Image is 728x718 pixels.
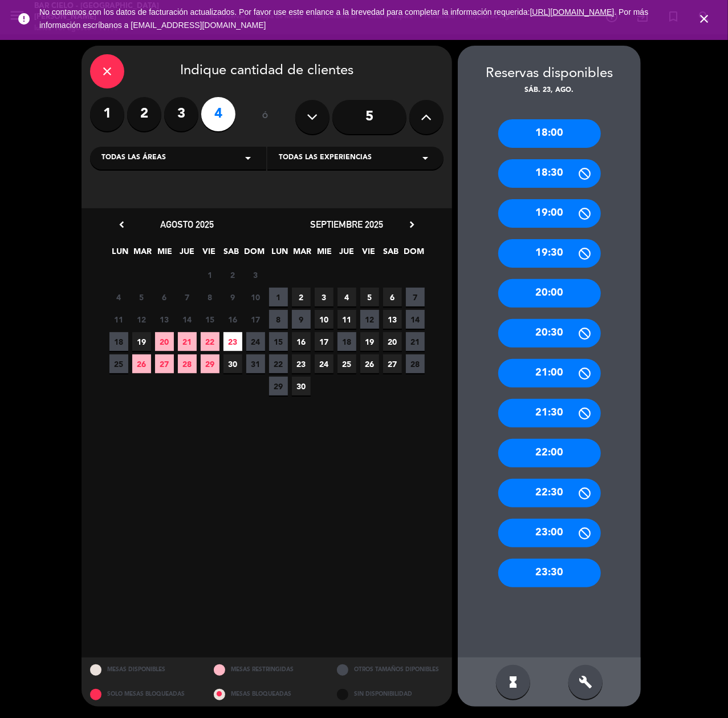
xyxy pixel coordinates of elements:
span: 2 [292,288,311,306]
span: 10 [315,310,334,329]
div: 21:30 [498,399,601,427]
span: 12 [132,310,151,329]
div: MESAS DISPONIBLES [82,658,205,682]
span: 23 [292,354,311,373]
span: 16 [292,332,311,351]
span: 30 [223,354,242,373]
label: 3 [164,97,198,131]
span: 26 [132,354,151,373]
label: 2 [127,97,161,131]
i: build [579,675,592,689]
span: 7 [178,288,197,306]
span: 9 [223,288,242,306]
span: 27 [383,354,402,373]
span: JUE [178,245,197,264]
span: DOM [245,245,263,264]
div: 20:30 [498,319,601,348]
span: 21 [178,332,197,351]
span: 18 [337,332,356,351]
i: close [100,64,114,78]
span: 18 [109,332,128,351]
span: septiembre 2025 [310,219,383,230]
span: JUE [337,245,356,264]
span: MIE [315,245,334,264]
span: 20 [383,332,402,351]
span: 25 [337,354,356,373]
span: 10 [246,288,265,306]
i: chevron_right [406,219,418,231]
span: 19 [360,332,379,351]
span: 14 [406,310,425,329]
span: 12 [360,310,379,329]
span: 23 [223,332,242,351]
span: 6 [383,288,402,306]
span: 14 [178,310,197,329]
span: 21 [406,332,425,351]
span: 9 [292,310,311,329]
span: 1 [269,288,288,306]
span: 30 [292,377,311,396]
span: 4 [337,288,356,306]
span: MIE [156,245,174,264]
div: 23:30 [498,559,601,587]
span: 24 [246,332,265,351]
span: 28 [406,354,425,373]
span: agosto 2025 [160,219,214,230]
span: 20 [155,332,174,351]
span: 26 [360,354,379,373]
span: Todas las áreas [101,152,166,164]
span: 28 [178,354,197,373]
div: MESAS BLOQUEADAS [205,682,329,707]
span: 4 [109,288,128,306]
span: SAB [222,245,241,264]
i: error [17,12,31,26]
div: 21:00 [498,359,601,388]
span: 5 [132,288,151,306]
div: SIN DISPONIBILIDAD [328,682,452,707]
span: MAR [133,245,152,264]
div: MESAS RESTRINGIDAS [205,658,329,682]
span: 25 [109,354,128,373]
span: VIE [360,245,379,264]
span: 22 [201,332,219,351]
span: 13 [155,310,174,329]
span: 1 [201,265,219,284]
a: . Por más información escríbanos a [EMAIL_ADDRESS][DOMAIN_NAME] [39,7,648,30]
span: 29 [269,377,288,396]
span: 29 [201,354,219,373]
span: 19 [132,332,151,351]
span: LUN [111,245,130,264]
div: SOLO MESAS BLOQUEADAS [82,682,205,707]
div: 22:00 [498,439,601,467]
span: MAR [293,245,312,264]
span: VIE [200,245,219,264]
span: 22 [269,354,288,373]
a: [URL][DOMAIN_NAME] [530,7,615,17]
span: 7 [406,288,425,306]
div: 19:30 [498,239,601,268]
span: No contamos con los datos de facturación actualizados. Por favor use este enlance a la brevedad p... [39,7,648,30]
div: 23:00 [498,519,601,547]
div: Indique cantidad de clientes [90,54,444,88]
span: 17 [315,332,334,351]
span: 5 [360,288,379,306]
span: 11 [109,310,128,329]
span: 8 [269,310,288,329]
span: 13 [383,310,402,329]
span: 8 [201,288,219,306]
div: 19:00 [498,199,601,228]
i: chevron_left [116,219,128,231]
label: 1 [90,97,124,131]
span: Todas las experiencias [279,152,372,164]
div: 22:30 [498,479,601,507]
span: 27 [155,354,174,373]
span: DOM [404,245,423,264]
span: 15 [269,332,288,351]
i: arrow_drop_down [418,151,432,165]
span: 17 [246,310,265,329]
span: 3 [315,288,334,306]
span: 3 [246,265,265,284]
span: 31 [246,354,265,373]
i: close [697,12,711,26]
div: 20:00 [498,279,601,308]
